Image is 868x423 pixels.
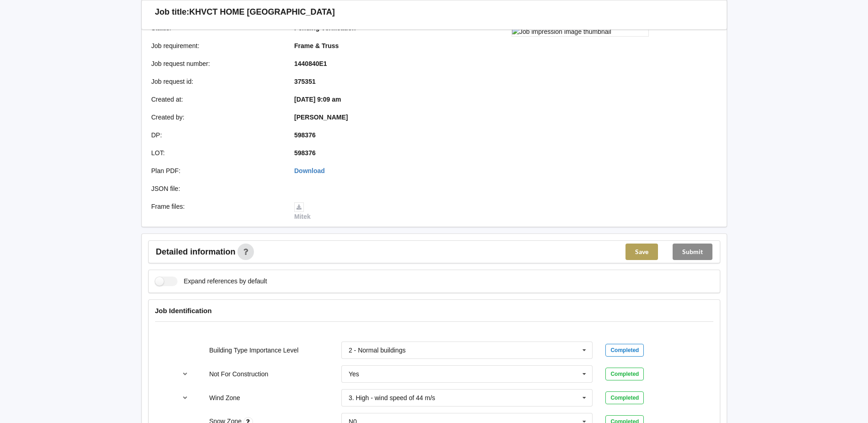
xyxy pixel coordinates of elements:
div: DP : [145,130,288,140]
b: [PERSON_NAME] [294,114,348,121]
a: Download [294,167,325,174]
div: 2 - Normal buildings [349,347,406,353]
div: Completed [605,344,644,357]
b: 1440840E1 [294,60,327,67]
div: Job request number : [145,59,288,68]
label: Building Type Importance Level [209,347,298,354]
div: Plan PDF : [145,166,288,175]
button: reference-toggle [176,390,194,406]
h3: Job title: [155,7,189,17]
button: reference-toggle [176,366,194,382]
div: Completed [605,391,644,404]
a: Mitek [294,203,311,220]
div: Job requirement : [145,41,288,50]
div: Frame files : [145,202,288,221]
b: 375351 [294,78,316,85]
b: 598376 [294,131,316,139]
label: Wind Zone [209,394,240,401]
div: LOT : [145,148,288,157]
div: Created by : [145,113,288,122]
label: Expand references by default [155,277,267,286]
b: Frame & Truss [294,42,339,49]
b: [DATE] 9:09 am [294,96,341,103]
div: Yes [349,371,359,377]
div: Job request id : [145,77,288,86]
div: Completed [605,368,644,380]
h3: KHVCT HOME [GEOGRAPHIC_DATA] [189,7,335,17]
label: Not For Construction [209,370,268,378]
b: 598376 [294,149,316,157]
div: JSON file : [145,184,288,193]
div: 3. High - wind speed of 44 m/s [349,395,435,401]
h4: Job Identification [155,306,713,315]
div: Created at : [145,95,288,104]
button: Save [625,244,658,260]
span: Detailed information [156,248,236,256]
img: Job impression image thumbnail [512,27,649,37]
